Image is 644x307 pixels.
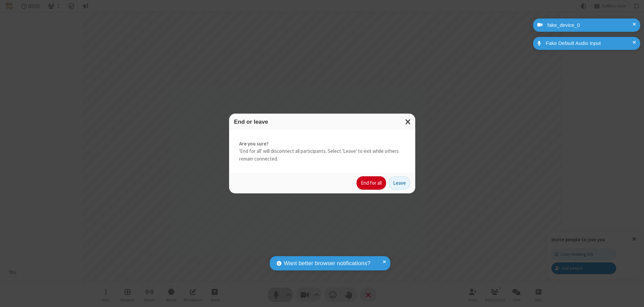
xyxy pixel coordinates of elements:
[239,140,405,148] strong: Are you sure?
[229,130,415,173] div: 'End for all' will disconnect all participants. Select 'Leave' to exit while others remain connec...
[401,114,415,130] button: Close modal
[357,176,386,190] button: End for all
[284,259,370,268] span: Want better browser notifications?
[234,119,410,125] h3: End or leave
[545,21,635,29] div: fake_device_0
[389,176,410,190] button: Leave
[543,40,635,47] div: Fake Default Audio Input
